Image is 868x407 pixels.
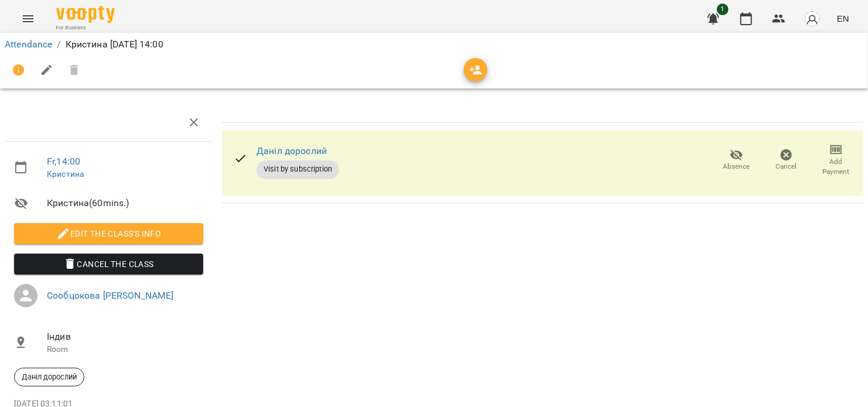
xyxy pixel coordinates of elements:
[57,37,60,52] li: /
[712,144,761,177] button: Absence
[811,144,861,177] button: Add Payment
[47,196,203,210] span: Кристина ( 60 mins. )
[257,164,339,175] span: Visit by subscription
[5,37,863,52] nav: breadcrumb
[5,39,52,50] a: Attendance
[832,8,854,29] button: EN
[56,24,115,32] span: For Business
[47,330,203,344] span: Індив
[66,37,163,52] p: Кристина [DATE] 14:00
[56,6,115,23] img: Voopty Logo
[804,11,821,27] img: avatar_s.png
[837,12,849,25] span: EN
[15,372,84,382] span: Даніл дорослий
[23,257,194,271] span: Cancel the class
[14,5,42,33] button: Menu
[47,290,174,301] a: Сообцокова [PERSON_NAME]
[717,4,729,15] span: 1
[776,162,797,172] span: Cancel
[23,227,194,241] span: Edit the class's Info
[761,144,811,177] button: Cancel
[818,157,854,177] span: Add Payment
[14,254,203,275] button: Cancel the class
[47,169,84,179] a: Кристина
[14,368,84,387] div: Даніл дорослий
[723,162,750,172] span: Absence
[47,156,80,167] a: Fr , 14:00
[14,223,203,244] button: Edit the class's Info
[257,145,327,156] a: Даніл дорослий
[47,344,203,355] p: Room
